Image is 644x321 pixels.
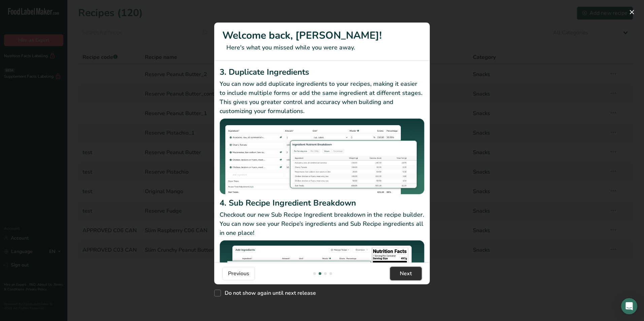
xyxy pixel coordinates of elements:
[220,210,424,238] p: Checkout our new Sub Recipe Ingredient breakdown in the recipe builder. You can now see your Reci...
[222,267,255,280] button: Previous
[400,270,412,278] span: Next
[220,66,424,78] h2: 3. Duplicate Ingredients
[222,43,422,52] p: Here's what you missed while you were away.
[221,290,316,296] span: Do not show again until next release
[390,267,422,280] button: Next
[222,28,422,43] h1: Welcome back, [PERSON_NAME]!
[220,240,424,317] img: Sub Recipe Ingredient Breakdown
[621,298,637,314] div: Open Intercom Messenger
[220,79,424,116] p: You can now add duplicate ingredients to your recipes, making it easier to include multiple forms...
[220,118,424,195] img: Duplicate Ingredients
[220,197,424,209] h2: 4. Sub Recipe Ingredient Breakdown
[228,270,249,278] span: Previous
